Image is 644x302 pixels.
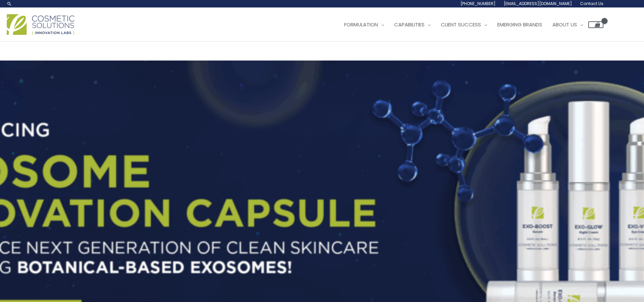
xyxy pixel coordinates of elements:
span: Client Success [441,21,481,28]
span: [EMAIL_ADDRESS][DOMAIN_NAME] [504,1,572,6]
a: Formulation [339,15,389,35]
nav: Site Navigation [334,15,603,35]
img: Cosmetic Solutions Logo [7,14,74,35]
span: Emerging Brands [497,21,542,28]
span: [PHONE_NUMBER] [460,1,496,6]
a: Client Success [436,15,492,35]
span: Formulation [344,21,378,28]
a: About Us [547,15,588,35]
span: Contact Us [580,1,603,6]
a: Emerging Brands [492,15,547,35]
a: Capabilities [389,15,436,35]
a: View Shopping Cart, empty [588,21,603,28]
span: About Us [552,21,577,28]
span: Capabilities [394,21,425,28]
a: Search icon link [7,1,12,6]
